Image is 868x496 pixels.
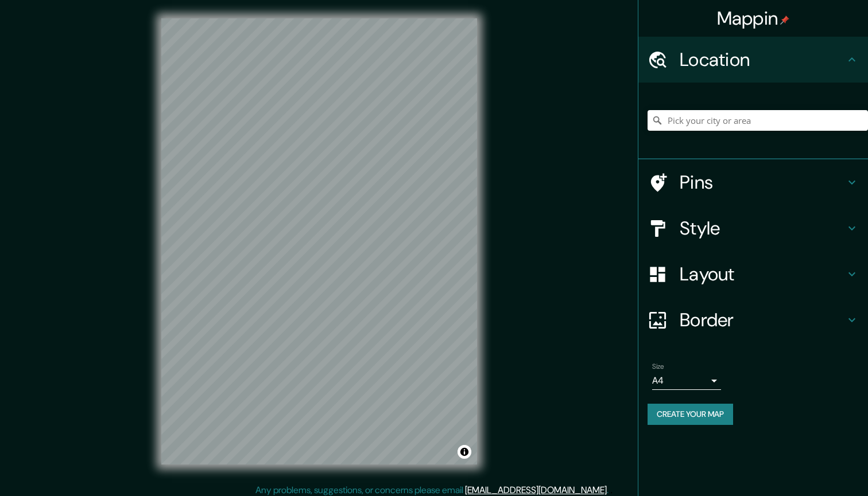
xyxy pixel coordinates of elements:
div: Style [638,205,868,251]
canvas: Map [161,18,477,464]
img: pin-icon.png [780,15,789,25]
div: Location [638,37,868,83]
div: Pins [638,159,868,205]
input: Pick your city or area [648,110,868,131]
button: Create your map [648,404,733,425]
h4: Layout [680,263,845,286]
div: Border [638,297,868,343]
div: A4 [652,372,721,390]
div: Layout [638,251,868,297]
h4: Location [680,48,845,71]
h4: Mappin [717,7,790,30]
h4: Style [680,217,845,240]
label: Size [652,362,664,372]
h4: Border [680,308,845,331]
h4: Pins [680,171,845,194]
button: Toggle attribution [458,445,471,459]
a: [EMAIL_ADDRESS][DOMAIN_NAME] [465,484,607,496]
